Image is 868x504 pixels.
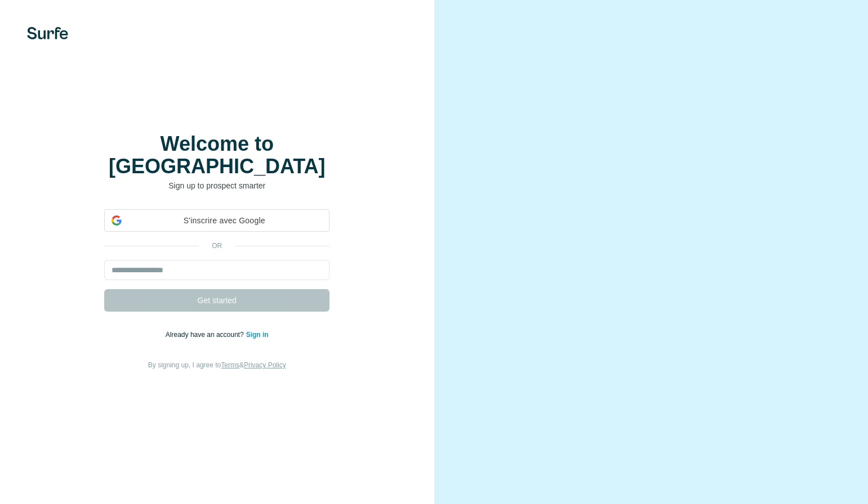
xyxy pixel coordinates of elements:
[27,27,68,39] img: Surfe's logo
[166,331,246,339] span: Already have an account?
[148,361,286,369] span: By signing up, I agree to &
[199,241,235,251] p: or
[104,180,330,191] p: Sign up to prospect smarter
[221,361,239,369] a: Terms
[104,209,330,232] div: S'inscrire avec Google
[246,331,269,339] a: Sign in
[104,133,330,178] h1: Welcome to [GEOGRAPHIC_DATA]
[126,215,322,227] span: S'inscrire avec Google
[244,361,286,369] a: Privacy Policy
